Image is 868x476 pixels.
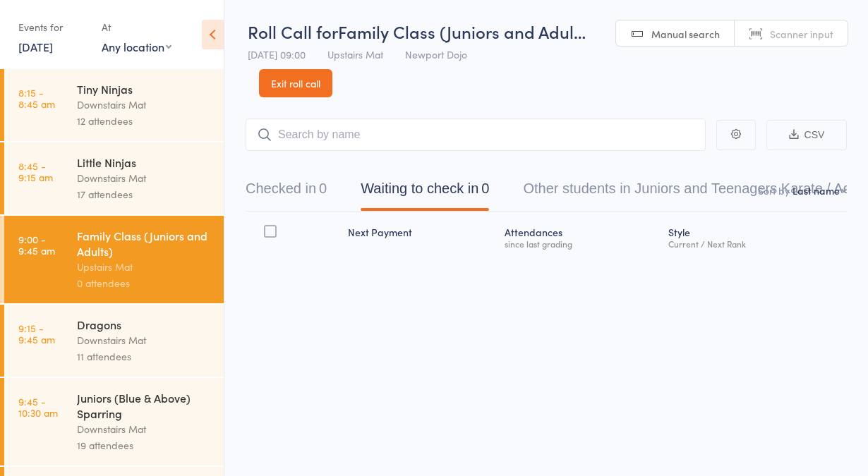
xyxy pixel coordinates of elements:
div: Tiny Ninjas [77,81,212,97]
div: Family Class (Juniors and Adults) [77,228,212,259]
div: 11 attendees [77,348,212,365]
time: 9:15 - 9:45 am [18,322,55,345]
div: 19 attendees [77,437,212,453]
div: since last grading [505,239,657,248]
time: 8:45 - 9:15 am [18,160,53,183]
div: 12 attendees [77,113,212,129]
span: Roll Call for [248,20,338,43]
div: At [102,16,171,39]
div: Dragons [77,317,212,332]
div: 0 attendees [77,275,212,291]
div: Downstairs Mat [77,332,212,348]
span: Upstairs Mat [327,47,383,61]
div: 17 attendees [77,186,212,202]
div: Last name [792,183,840,197]
div: Events for [18,16,88,39]
a: [DATE] [18,39,53,54]
div: 0 [319,181,327,196]
button: Checked in0 [246,173,327,211]
button: Waiting to check in0 [361,173,489,211]
a: Exit roll call [259,69,332,97]
div: Juniors (Blue & Above) Sparring [77,390,212,421]
time: 8:15 - 8:45 am [18,87,55,109]
div: Downstairs Mat [77,421,212,437]
div: Style [663,218,847,255]
div: Upstairs Mat [77,259,212,275]
span: Scanner input [770,27,833,41]
span: Family Class (Juniors and Adul… [338,20,586,43]
button: CSV [766,120,847,150]
time: 9:45 - 10:30 am [18,396,58,418]
a: 9:45 -10:30 amJuniors (Blue & Above) SparringDownstairs Mat19 attendees [4,378,224,465]
a: 9:00 -9:45 amFamily Class (Juniors and Adults)Upstairs Mat0 attendees [4,216,224,303]
span: Manual search [651,27,720,41]
a: 8:15 -8:45 amTiny NinjasDownstairs Mat12 attendees [4,69,224,141]
input: Search by name [246,118,706,151]
div: Downstairs Mat [77,97,212,113]
div: Next Payment [342,218,499,255]
label: Sort by [758,183,790,197]
div: Current / Next Rank [668,239,841,248]
span: [DATE] 09:00 [248,47,306,61]
div: Atten­dances [499,218,663,255]
a: 9:15 -9:45 amDragonsDownstairs Mat11 attendees [4,305,224,377]
div: Any location [102,39,171,54]
span: Newport Dojo [405,47,467,61]
div: 0 [481,181,489,196]
div: Little Ninjas [77,154,212,170]
a: 8:45 -9:15 amLittle NinjasDownstairs Mat17 attendees [4,142,224,214]
div: Downstairs Mat [77,170,212,186]
time: 9:00 - 9:45 am [18,233,55,256]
